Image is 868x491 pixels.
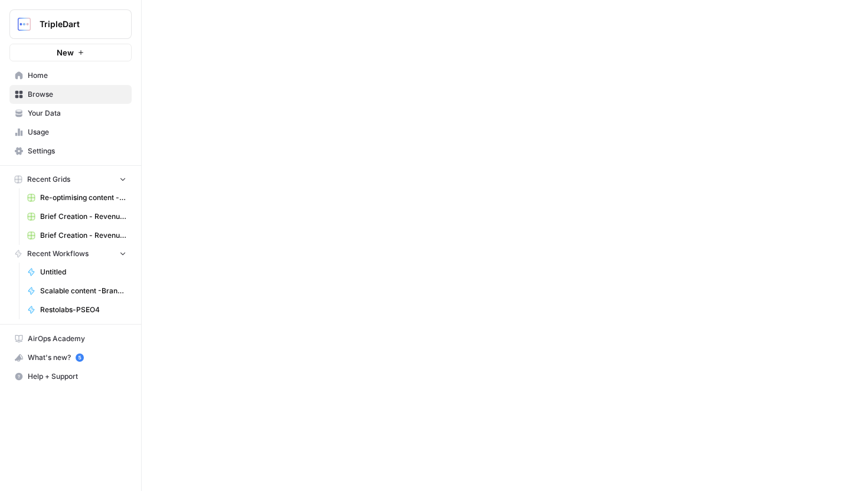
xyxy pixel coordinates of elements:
button: New [9,44,132,61]
span: Usage [28,127,126,138]
text: 5 [78,355,81,361]
a: Settings [9,142,132,161]
span: Restolabs-PSEO4 [40,305,126,315]
button: What's new? 5 [9,348,132,367]
span: New [57,47,74,58]
span: Settings [28,146,126,156]
span: Brief Creation - Revenuegrid Grid [40,211,126,222]
span: Recent Grids [27,174,70,185]
button: Help + Support [9,367,132,386]
span: Your Data [28,108,126,119]
a: Re-optimising content - revenuegrid Grid [22,188,132,207]
span: Help + Support [28,371,126,382]
span: Browse [28,89,126,100]
button: Workspace: TripleDart [9,9,132,39]
a: Your Data [9,104,132,123]
a: Home [9,66,132,85]
a: Untitled [22,263,132,281]
a: Usage [9,123,132,142]
span: AirOps Academy [28,333,126,344]
span: Home [28,70,126,81]
a: Browse [9,85,132,104]
a: 5 [76,353,84,362]
button: Recent Grids [9,171,132,188]
span: TripleDart [40,18,111,30]
a: Brief Creation - Revenuegrid Grid (2) [22,226,132,245]
span: Re-optimising content - revenuegrid Grid [40,192,126,203]
div: What's new? [10,349,131,366]
span: Recent Workflows [27,248,89,259]
span: Untitled [40,267,126,277]
a: AirOps Academy [9,329,132,348]
span: Scalable content -Brandlife [40,286,126,296]
a: Restolabs-PSEO4 [22,300,132,319]
a: Scalable content -Brandlife [22,281,132,300]
button: Recent Workflows [9,245,132,263]
img: TripleDart Logo [14,14,35,35]
span: Brief Creation - Revenuegrid Grid (2) [40,230,126,241]
a: Brief Creation - Revenuegrid Grid [22,207,132,226]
